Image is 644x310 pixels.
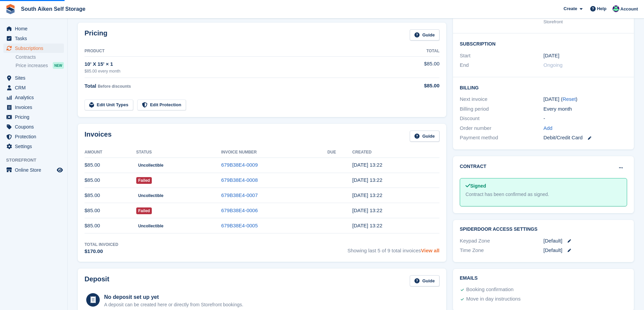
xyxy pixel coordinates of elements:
th: Due [328,147,352,158]
div: Time Zone [460,247,543,254]
span: Price increases [16,62,48,69]
div: $85.00 every month [85,68,392,74]
span: Online Store [15,165,55,175]
a: Guide [410,29,439,40]
a: 679B38E4-0007 [221,192,258,198]
h2: Pricing [85,29,108,40]
a: Edit Protection [137,100,186,111]
span: Failed [136,177,152,184]
time: 2025-01-04 06:00:00 UTC [544,52,559,60]
span: CRM [15,83,55,92]
span: Invoices [15,103,55,112]
time: 2025-09-04 17:22:19 UTC [352,162,382,168]
div: 10' X 15' × 1 [85,60,392,68]
th: Amount [85,147,136,158]
span: Uncollectible [136,162,166,169]
a: 679B38E4-0006 [221,207,258,213]
th: Created [352,147,439,158]
div: Billing period [460,105,543,113]
td: $85.00 [85,173,136,188]
div: Contract has been confirmed as signed. [466,191,621,198]
div: Discount [460,115,543,122]
td: $85.00 [85,218,136,233]
span: Sites [15,73,55,83]
img: stora-icon-8386f47178a22dfd0bd8f6a31ec36ba5ce8667c1dd55bd0f319d3a0aa187defe.svg [5,4,16,14]
a: Preview store [56,166,64,174]
h2: Emails [460,276,627,281]
span: Settings [15,142,55,151]
td: $85.00 [85,158,136,173]
span: Home [15,24,55,33]
th: Status [136,147,221,158]
div: $85.00 [392,82,439,90]
div: Total Invoiced [85,242,118,248]
span: Analytics [15,93,55,102]
a: menu [3,112,64,122]
div: Keypad Zone [460,237,543,245]
div: [DATE] ( ) [544,95,627,103]
div: [Default] [544,247,627,254]
div: Next invoice [460,95,543,103]
span: Create [564,5,577,12]
td: $85.00 [392,56,439,78]
h2: Billing [460,84,627,91]
time: 2025-07-04 17:22:46 UTC [352,192,382,198]
h2: Contract [460,163,486,170]
span: Storefront [6,157,67,164]
td: $85.00 [85,203,136,218]
div: Start [460,52,543,60]
a: Price increases NEW [16,62,64,69]
span: Tasks [15,34,55,43]
a: Reset [563,96,576,102]
a: South Aiken Self Storage [18,3,88,15]
a: menu [3,142,64,151]
span: Total [85,83,96,89]
h2: SpiderDoor Access Settings [460,227,627,232]
time: 2025-05-04 17:22:02 UTC [352,223,382,228]
span: Ongoing [544,62,563,68]
a: menu [3,165,64,175]
a: menu [3,93,64,102]
a: menu [3,73,64,83]
div: - [544,115,627,122]
a: menu [3,122,64,132]
span: Failed [136,207,152,214]
span: Account [620,6,638,12]
a: 679B38E4-0008 [221,177,258,183]
a: menu [3,44,64,53]
a: menu [3,24,64,33]
span: Uncollectible [136,223,166,229]
div: Payment method [460,134,543,142]
a: Add [544,124,553,132]
a: Contracts [16,54,64,60]
div: No deposit set up yet [104,293,243,301]
div: End [460,61,543,69]
div: [Default] [544,237,627,245]
img: Michelle Brown [613,5,619,12]
div: Move in day instructions [466,295,521,303]
h2: Invoices [85,131,112,142]
h2: Deposit [85,275,109,286]
p: A deposit can be created here or directly from Storefront bookings. [104,301,243,308]
a: menu [3,34,64,43]
time: 2025-08-04 17:22:34 UTC [352,177,382,183]
th: Invoice Number [221,147,327,158]
span: Coupons [15,122,55,132]
a: menu [3,83,64,92]
div: Storefront [544,19,627,25]
td: $85.00 [85,188,136,203]
span: Showing last 5 of 9 total invoices [348,242,439,255]
a: 679B38E4-0009 [221,162,258,168]
th: Product [85,46,392,57]
a: Guide [410,131,439,142]
a: menu [3,103,64,112]
div: $170.00 [85,248,118,255]
span: Protection [15,132,55,141]
div: NEW [53,62,64,69]
div: Debit/Credit Card [544,134,627,142]
time: 2025-06-04 17:22:11 UTC [352,207,382,213]
span: Pricing [15,112,55,122]
th: Total [392,46,439,57]
div: Signed [466,182,621,190]
div: Order number [460,124,543,132]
